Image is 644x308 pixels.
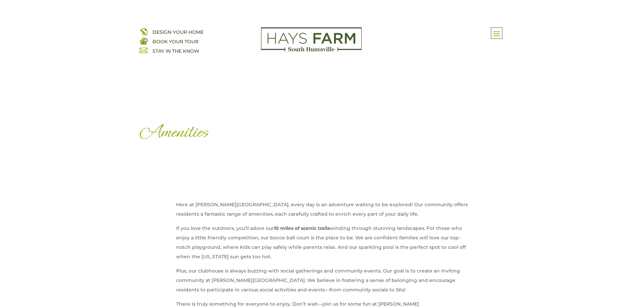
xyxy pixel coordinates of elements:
a: BOOK YOUR TOUR [152,39,198,45]
p: Plus, our clubhouse is always buzzing with social gatherings and community events. Our goal is to... [176,266,468,299]
a: STAY IN THE KNOW [152,48,199,54]
p: Here at [PERSON_NAME][GEOGRAPHIC_DATA], every day is an adventure waiting to be explored! Our com... [176,200,468,223]
a: DESIGN YOUR HOME [152,29,204,35]
h1: Amenities [140,122,505,145]
img: book your home tour [140,37,147,45]
a: hays farm homes huntsville development [261,47,362,53]
img: Logo [261,27,362,52]
strong: 10 miles of scenic trails [274,225,330,231]
p: If you love the outdoors, you’ll adore our winding through stunning landscapes. For those who enj... [176,223,468,266]
img: design your home [140,27,147,35]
